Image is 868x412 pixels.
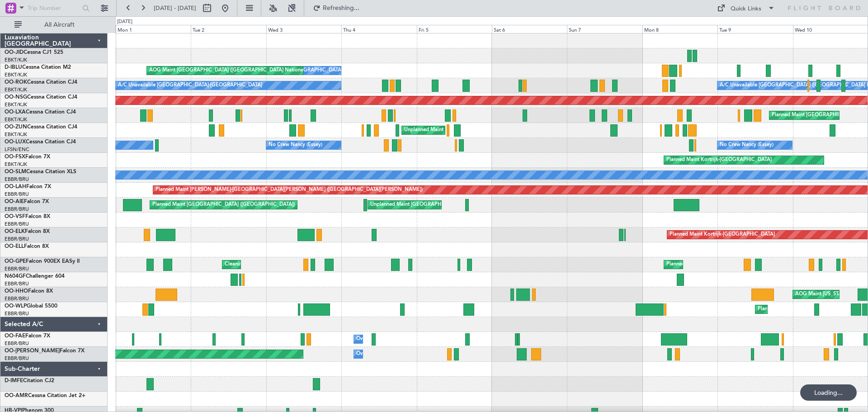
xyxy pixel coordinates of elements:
[370,198,540,212] div: Unplanned Maint [GEOGRAPHIC_DATA] ([GEOGRAPHIC_DATA] National)
[5,124,77,130] a: OO-ZUNCessna Citation CJ4
[5,146,29,153] a: LFSN/ENC
[24,22,95,28] span: All Aircraft
[642,25,717,33] div: Mon 8
[5,191,29,198] a: EBBR/BRU
[5,139,26,145] span: OO-LUX
[5,303,27,309] span: OO-WLP
[116,25,191,33] div: Mon 1
[118,79,262,92] div: A/C Unavailable [GEOGRAPHIC_DATA]-[GEOGRAPHIC_DATA]
[5,221,29,227] a: EBBR/BRU
[5,393,85,398] a: OO-AMRCessna Citation Jet 2+
[5,206,29,213] a: EBBR/BRU
[720,138,774,152] div: No Crew Nancy (Essey)
[5,65,22,70] span: D-IBLU
[5,95,77,100] a: OO-NSGCessna Citation CJ4
[404,123,553,137] div: Unplanned Maint [GEOGRAPHIC_DATA] ([GEOGRAPHIC_DATA])
[225,258,376,271] div: Cleaning [GEOGRAPHIC_DATA] ([GEOGRAPHIC_DATA] National)
[5,95,27,100] span: OO-NSG
[5,50,24,55] span: OO-JID
[5,393,28,398] span: OO-AMR
[5,214,50,219] a: OO-VSFFalcon 8X
[5,109,76,115] a: OO-LXACessna Citation CJ4
[5,169,76,175] a: OO-SLMCessna Citation XLS
[731,5,761,14] div: Quick Links
[5,86,27,93] a: EBKT/KJK
[117,18,132,26] div: [DATE]
[5,348,60,354] span: OO-[PERSON_NAME]
[5,333,50,339] a: OO-FAEFalcon 7X
[5,378,54,384] a: D-IMFECitation CJ2
[5,310,29,317] a: EBBR/BRU
[5,50,63,55] a: OO-JIDCessna CJ1 525
[492,25,567,33] div: Sat 6
[5,199,49,204] a: OO-AIEFalcon 7X
[717,25,793,33] div: Tue 9
[5,355,29,362] a: EBBR/BRU
[5,259,80,264] a: OO-GPEFalcon 900EX EASy II
[5,154,50,160] a: OO-FSXFalcon 7X
[5,274,26,279] span: N604GF
[5,289,28,294] span: OO-HHO
[5,280,29,287] a: EBBR/BRU
[5,161,27,168] a: EBKT/KJK
[5,124,27,130] span: OO-ZUN
[322,5,360,11] span: Refreshing...
[10,18,98,32] button: All Aircraft
[5,71,27,78] a: EBKT/KJK
[670,228,775,242] div: Planned Maint Kortrijk-[GEOGRAPHIC_DATA]
[793,25,868,33] div: Wed 10
[356,347,418,361] div: Owner Melsbroek Air Base
[666,258,830,271] div: Planned Maint [GEOGRAPHIC_DATA] ([GEOGRAPHIC_DATA] National)
[567,25,642,33] div: Sun 7
[5,184,51,189] a: OO-LAHFalcon 7X
[5,348,85,354] a: OO-[PERSON_NAME]Falcon 7X
[712,1,779,15] button: Quick Links
[5,333,25,339] span: OO-FAE
[149,64,306,77] div: AOG Maint [GEOGRAPHIC_DATA] ([GEOGRAPHIC_DATA] National)
[800,384,857,401] div: Loading...
[266,25,341,33] div: Wed 3
[5,57,27,63] a: EBKT/KJK
[417,25,492,33] div: Fri 5
[156,183,423,197] div: Planned Maint [PERSON_NAME]-[GEOGRAPHIC_DATA][PERSON_NAME] ([GEOGRAPHIC_DATA][PERSON_NAME])
[758,303,805,316] div: Planned Maint Liege
[5,289,53,294] a: OO-HHOFalcon 8X
[5,116,27,123] a: EBKT/KJK
[5,295,29,302] a: EBBR/BRU
[5,184,26,189] span: OO-LAH
[356,332,418,346] div: Owner Melsbroek Air Base
[5,131,27,138] a: EBKT/KJK
[309,1,363,15] button: Refreshing...
[341,25,416,33] div: Thu 4
[5,80,27,85] span: OO-ROK
[5,229,25,234] span: OO-ELK
[5,244,24,249] span: OO-ELL
[5,176,29,183] a: EBBR/BRU
[5,303,57,309] a: OO-WLPGlobal 5500
[5,265,29,272] a: EBBR/BRU
[5,259,26,264] span: OO-GPE
[5,199,24,204] span: OO-AIE
[5,274,65,279] a: N604GFChallenger 604
[269,138,322,152] div: No Crew Nancy (Essey)
[5,236,29,242] a: EBBR/BRU
[5,214,25,219] span: OO-VSF
[5,154,25,160] span: OO-FSX
[666,153,772,167] div: Planned Maint Kortrijk-[GEOGRAPHIC_DATA]
[28,1,80,15] input: Trip Number
[5,229,50,234] a: OO-ELKFalcon 8X
[152,198,295,212] div: Planned Maint [GEOGRAPHIC_DATA] ([GEOGRAPHIC_DATA])
[5,109,26,115] span: OO-LXA
[5,65,71,70] a: D-IBLUCessna Citation M2
[5,139,76,145] a: OO-LUXCessna Citation CJ4
[5,378,23,384] span: D-IMFE
[5,340,29,347] a: EBBR/BRU
[154,4,196,12] span: [DATE] - [DATE]
[5,80,77,85] a: OO-ROKCessna Citation CJ4
[191,25,266,33] div: Tue 2
[5,169,26,175] span: OO-SLM
[5,244,49,249] a: OO-ELLFalcon 8X
[5,101,27,108] a: EBKT/KJK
